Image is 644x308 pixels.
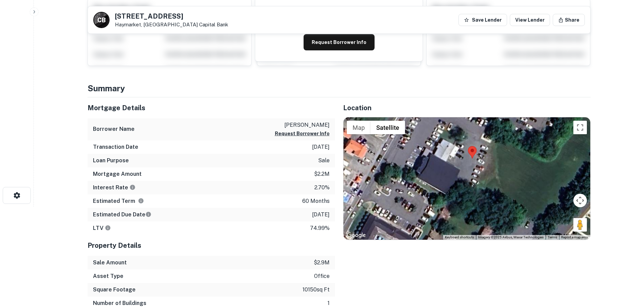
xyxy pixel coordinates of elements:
p: 74.99% [310,224,330,232]
button: Save Lender [458,14,507,26]
svg: LTVs displayed on the website are for informational purposes only and may be reported incorrectly... [105,225,111,231]
button: Share [553,14,585,26]
h6: Estimated Due Date [93,211,151,219]
h6: Loan Purpose [93,157,129,165]
a: Report a map error [561,235,588,239]
p: [PERSON_NAME] [275,121,330,129]
button: Drag Pegman onto the map to open Street View [573,218,587,232]
svg: Term is based on a standard schedule for this type of loan. [138,198,144,204]
svg: The interest rates displayed on the website are for informational purposes only and may be report... [129,184,136,190]
a: Capital Bank [199,22,228,27]
h6: Transaction Date [93,143,138,151]
span: Imagery ©2025 Airbus, Maxar Technologies [478,235,544,239]
h6: LTV [93,224,111,232]
iframe: Chat Widget [610,254,644,286]
h6: Estimated Term [93,197,144,205]
button: Request Borrower Info [304,34,375,50]
p: 1 [328,299,330,307]
button: Toggle fullscreen view [573,121,587,134]
p: [DATE] [312,143,330,151]
a: C B [93,12,110,28]
h5: Location [343,103,591,113]
h6: Asset Type [93,272,123,280]
p: sale [318,157,330,165]
h4: Summary [88,82,591,94]
p: 10150 sq ft [303,286,330,294]
h6: Sale Amount [93,259,127,267]
button: Show satellite imagery [371,121,405,134]
img: Google [345,231,367,240]
h6: Number of Buildings [93,299,146,307]
h5: Property Details [88,240,335,251]
button: Request Borrower Info [275,129,330,138]
h6: Borrower Name [93,125,135,133]
p: $2.2m [314,170,330,178]
h5: [STREET_ADDRESS] [115,13,228,20]
h6: Interest Rate [93,184,136,192]
p: 2.70% [314,184,330,192]
h6: Mortgage Amount [93,170,142,178]
p: $2.9m [314,259,330,267]
p: [DATE] [312,211,330,219]
a: View Lender [510,14,550,26]
p: 60 months [302,197,330,205]
button: Map camera controls [573,194,587,207]
p: Haymarket, [GEOGRAPHIC_DATA] [115,22,228,28]
h6: Square Footage [93,286,136,294]
svg: Estimate is based on a standard schedule for this type of loan. [145,211,151,217]
h5: Mortgage Details [88,103,335,113]
button: Show street map [347,121,371,134]
a: Terms (opens in new tab) [548,235,557,239]
p: C B [97,16,105,25]
button: Keyboard shortcuts [445,235,474,240]
a: Open this area in Google Maps (opens a new window) [345,231,367,240]
p: office [314,272,330,280]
